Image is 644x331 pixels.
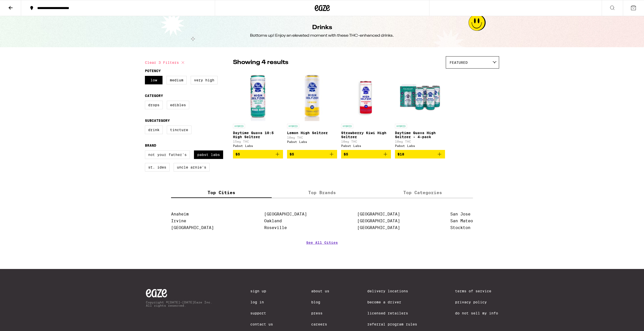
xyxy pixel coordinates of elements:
[250,289,273,293] a: Sign Up
[250,300,273,304] a: Log In
[233,140,283,143] p: 15mg THC
[145,126,163,134] label: Drink
[145,94,163,98] legend: Category
[450,225,470,230] a: Stockton
[233,58,288,67] p: Showing 4 results
[372,187,473,198] label: Top Categories
[395,124,407,128] p: HYBRID
[233,124,245,128] p: HYBRID
[174,163,210,172] label: Uncle Arnie's
[397,152,404,156] span: $18
[167,126,191,134] label: Tincture
[450,61,468,65] span: Featured
[250,311,273,315] a: Support
[145,143,156,147] legend: Brand
[191,76,218,84] label: Very High
[3,4,36,8] span: Hi. Need any help?
[287,136,337,139] p: 10mg THC
[290,152,294,156] span: $5
[455,300,498,304] a: Privacy Policy
[395,71,445,150] a: Open page for Daytime Guava High Seltzer - 4-pack from Pabst Labs
[264,218,282,223] a: Oakland
[233,150,283,158] button: Add to bag
[167,101,189,109] label: Edibles
[171,187,272,198] label: Top Cities
[395,140,445,143] p: 10mg THC
[171,187,473,198] div: tabs
[312,23,332,32] h1: Drinks
[233,71,283,150] a: Open page for Daytime Guava 10:5 High Seltzer from Pabst Labs
[311,311,329,315] a: Press
[357,225,400,230] a: [GEOGRAPHIC_DATA]
[344,152,348,156] span: $5
[145,76,163,84] label: Low
[455,289,498,293] a: Terms of Service
[171,218,186,223] a: Irvine
[341,140,391,143] p: 10mg THC
[264,212,307,216] a: [GEOGRAPHIC_DATA]
[287,124,299,128] p: HYBRID
[367,289,417,293] a: Delivery Locations
[287,71,337,150] a: Open page for Lemon High Seltzer from Pabst Labs
[233,131,283,139] p: Daytime Guava 10:5 High Seltzer
[341,131,391,139] p: Strawberry Kiwi High Seltzer
[250,322,273,326] a: Contact Us
[272,187,372,198] label: Top Brands
[233,144,283,147] div: Pabst Labs
[341,124,353,128] p: HYBRID
[367,311,417,315] a: Licensed Retailers
[287,140,337,143] div: Pabst Labs
[357,218,400,223] a: [GEOGRAPHIC_DATA]
[145,163,170,172] label: St. Ides
[171,212,189,216] a: Anaheim
[450,212,470,216] a: San Jose
[455,311,498,315] a: Do Not Sell My Info
[145,101,163,109] label: Drops
[341,71,391,121] img: Pabst Labs - Strawberry Kiwi High Seltzer
[146,301,212,307] p: Copyright © [DATE]-[DATE] Eaze Inc. All rights reserved.
[287,131,337,135] p: Lemon High Seltzer
[395,131,445,139] p: Daytime Guava High Seltzer - 4-pack
[367,322,417,326] a: Referral Program Rules
[311,322,329,326] a: Careers
[341,144,391,147] div: Pabst Labs
[287,150,337,158] button: Add to bag
[341,150,391,158] button: Add to bag
[194,150,223,159] label: Pabst Labs
[367,300,417,304] a: Become a Driver
[145,119,170,123] legend: Subcategory
[145,56,186,69] button: Clear 3 filters
[233,71,283,121] img: Pabst Labs - Daytime Guava 10:5 High Seltzer
[341,71,391,150] a: Open page for Strawberry Kiwi High Seltzer from Pabst Labs
[357,212,400,216] a: [GEOGRAPHIC_DATA]
[450,218,473,223] a: San Mateo
[235,152,240,156] span: $5
[250,33,394,38] div: Bottoms up! Enjoy an elevated moment with these THC-enhanced drinks.
[145,150,190,159] label: Not Your Father's
[287,71,337,121] img: Pabst Labs - Lemon High Seltzer
[395,71,445,121] img: Pabst Labs - Daytime Guava High Seltzer - 4-pack
[171,225,214,230] a: [GEOGRAPHIC_DATA]
[264,225,287,230] a: Roseville
[311,300,329,304] a: Blog
[311,289,329,293] a: About Us
[395,150,445,158] button: Add to bag
[167,76,187,84] label: Medium
[306,241,338,259] a: See All Cities
[145,69,161,73] legend: Potency
[395,144,445,147] div: Pabst Labs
